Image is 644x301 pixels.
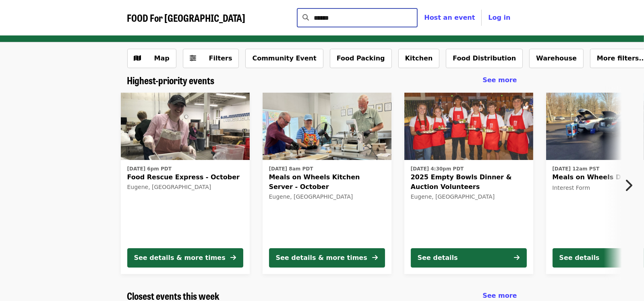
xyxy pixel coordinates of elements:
i: search icon [302,14,309,21]
div: Eugene, [GEOGRAPHIC_DATA] [411,193,527,200]
time: [DATE] 6pm PDT [127,165,172,172]
button: Community Event [245,49,323,68]
span: See more [482,76,517,84]
i: arrow-right icon [514,254,520,262]
img: Meals on Wheels Kitchen Server - October organized by FOOD For Lane County [263,93,391,160]
span: Log in [488,14,510,21]
span: Map [154,54,170,62]
i: chevron-right icon [624,178,632,193]
button: See details & more times [269,248,385,268]
span: Food Rescue Express - October [127,172,243,182]
button: Show map view [127,49,176,68]
i: arrow-right icon [373,254,378,262]
button: Filters (0 selected) [183,49,239,68]
a: Host an event [424,14,475,21]
button: Food Packing [330,49,392,68]
button: Food Distribution [446,49,523,68]
span: FOOD For [GEOGRAPHIC_DATA] [127,10,246,25]
div: Highest-priority events [121,75,524,86]
button: Next item [617,174,644,197]
span: 2025 Empty Bowls Dinner & Auction Volunteers [411,172,527,192]
img: 2025 Empty Bowls Dinner & Auction Volunteers organized by FOOD For Lane County [404,93,533,160]
button: See details [411,248,527,268]
img: Food Rescue Express - October organized by FOOD For Lane County [121,93,250,160]
time: [DATE] 12am PST [553,165,600,172]
span: See more [482,292,517,299]
span: Filters [209,54,232,62]
span: Interest Form [553,185,590,191]
i: sliders-h icon [190,54,196,62]
a: FOOD For [GEOGRAPHIC_DATA] [127,12,246,24]
div: See details [418,253,458,263]
a: See details for "2025 Empty Bowls Dinner & Auction Volunteers" [404,93,533,274]
time: [DATE] 4:30pm PDT [411,165,464,172]
a: See details for "Meals on Wheels Kitchen Server - October" [263,93,391,274]
div: See details [559,253,600,263]
div: See details & more times [134,253,226,263]
input: Search [314,8,418,27]
button: Warehouse [529,49,584,68]
time: [DATE] 8am PDT [269,165,313,172]
span: Meals on Wheels Kitchen Server - October [269,172,385,192]
a: See more [482,291,517,301]
i: map icon [134,54,141,62]
button: See details & more times [127,248,243,268]
a: See details for "Food Rescue Express - October" [121,93,250,274]
a: See more [482,75,517,85]
button: Log in [482,10,517,26]
div: Eugene, [GEOGRAPHIC_DATA] [269,193,385,200]
button: Kitchen [398,49,440,68]
a: Highest-priority events [127,75,215,86]
i: arrow-right icon [231,254,236,262]
div: Eugene, [GEOGRAPHIC_DATA] [127,184,243,191]
span: Highest-priority events [127,73,215,87]
div: See details & more times [276,253,367,263]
